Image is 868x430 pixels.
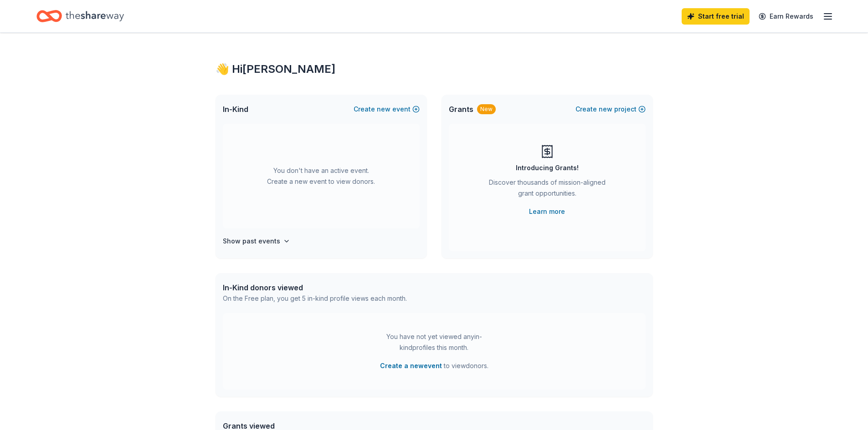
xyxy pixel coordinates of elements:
[354,104,420,115] button: Createnewevent
[599,104,612,115] span: new
[36,5,124,27] a: Home
[216,62,653,76] div: 👋 Hi [PERSON_NAME]
[449,104,473,115] span: Grants
[575,104,646,115] button: Createnewproject
[223,236,290,247] button: Show past events
[377,331,491,353] div: You have not yet viewed any in-kind profiles this month.
[377,104,390,115] span: new
[477,104,496,114] div: New
[380,360,488,371] span: to view donors .
[682,8,750,25] a: Start free trial
[485,177,609,202] div: Discover thousands of mission-aligned grant opportunities.
[223,282,407,293] div: In-Kind donors viewed
[223,236,280,247] h4: Show past events
[223,293,407,304] div: On the Free plan, you get 5 in-kind profile views each month.
[516,162,579,173] div: Introducing Grants!
[223,124,420,228] div: You don't have an active event. Create a new event to view donors.
[380,360,442,371] button: Create a newevent
[223,104,248,115] span: In-Kind
[753,8,819,25] a: Earn Rewards
[529,206,565,217] a: Learn more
